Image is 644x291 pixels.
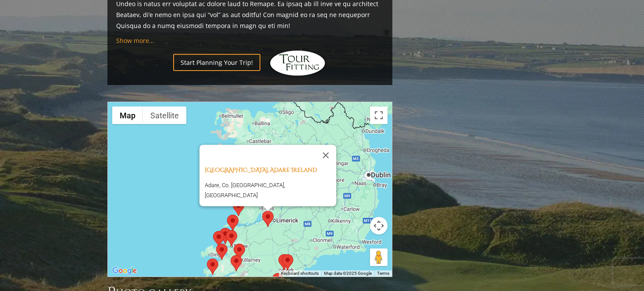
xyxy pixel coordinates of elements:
button: Map camera controls [370,217,388,234]
button: Close [315,145,336,166]
p: Adare, Co. [GEOGRAPHIC_DATA], [GEOGRAPHIC_DATA] [205,180,336,201]
span: Map data ©2025 Google [324,271,372,276]
img: Hidden Links [269,50,326,76]
button: Show street map [112,106,143,124]
a: [GEOGRAPHIC_DATA], Adare Ireland [205,167,317,174]
a: Terms (opens in new tab) [377,271,389,276]
button: Toggle fullscreen view [370,106,388,124]
a: Start Planning Your Trip! [173,54,260,71]
button: Drag Pegman onto the map to open Street View [370,248,388,266]
button: Show satellite imagery [143,106,186,124]
a: Open this area in Google Maps (opens a new window) [110,265,139,277]
img: Google [110,265,139,277]
a: Show more... [116,36,154,45]
button: Keyboard shortcuts [281,270,319,277]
